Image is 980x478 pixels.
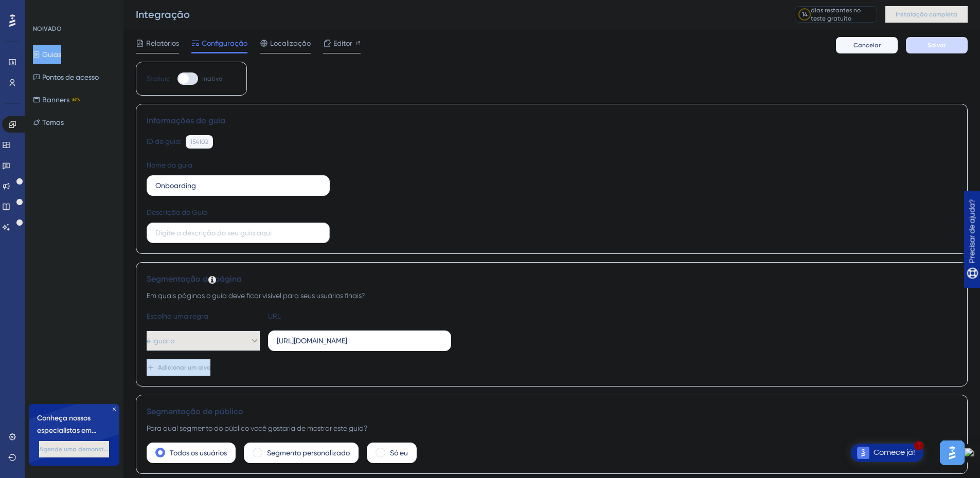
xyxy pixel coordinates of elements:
[147,116,225,125] font: Informações do guia
[147,75,169,83] font: Status:
[146,39,179,47] font: Relatórios
[333,39,352,47] font: Editor
[33,45,61,64] button: Guias
[42,118,64,126] font: Temas
[202,39,247,47] font: Configuração
[147,208,208,216] font: Descrição do Guia
[37,414,97,447] font: Conheça nossos especialistas em integração 🎧
[33,68,99,86] button: Pontos de acesso
[170,449,227,457] font: Todos os usuários
[937,437,968,468] iframe: Iniciador do Assistente de IA do UserGuiding
[73,98,80,101] font: BETA
[147,312,208,320] font: Escolha uma regra
[836,37,898,53] button: Cancelar
[190,138,208,145] font: 154102
[267,449,350,457] font: Segmento personalizado
[147,161,192,169] font: Nome do guia
[155,227,321,238] input: Digite a descrição do seu guia aqui
[896,11,957,18] font: Instalação completa
[33,25,62,32] font: NOIVADO
[885,6,968,23] button: Instalação completa
[39,446,121,453] font: Agende uma demonstração
[874,448,915,456] font: Comece já!
[802,11,808,18] font: 14
[906,37,968,53] button: Salvar
[928,42,946,49] font: Salvar
[147,407,243,416] font: Segmentação de público
[811,7,861,22] font: dias restantes no teste gratuito
[42,96,69,104] font: Banners
[147,424,367,432] font: Para qual segmento do público você gostaria de mostrar este guia?
[277,335,442,346] input: seusite.com/caminho
[147,330,260,351] button: é igual a
[147,359,210,376] button: Adicionar um alvo
[42,50,61,59] font: Guias
[857,447,869,459] img: imagem-do-lançador-texto-alternativo
[158,364,210,371] font: Adicionar um alvo
[390,449,408,457] font: Só eu
[147,291,365,300] font: Em quais páginas o guia deve ficar visível para seus usuários finais?
[24,5,88,12] font: Precisar de ajuda?
[917,443,920,449] font: 1
[851,444,923,462] div: Abra a lista de verificação Comece!, módulos restantes: 1
[268,312,281,320] font: URL
[33,90,81,109] button: BannersBETA
[42,73,99,81] font: Pontos de acesso
[147,274,242,284] font: Segmentação de página
[136,8,190,21] font: Integração
[147,337,175,345] font: é igual a
[147,137,182,145] font: ID do guia:
[270,39,311,47] font: Localização
[155,180,321,191] input: Digite o nome do seu guia aqui
[33,113,64,132] button: Temas
[853,42,881,49] font: Cancelar
[39,441,109,457] button: Agende uma demonstração
[202,75,222,82] font: Inativo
